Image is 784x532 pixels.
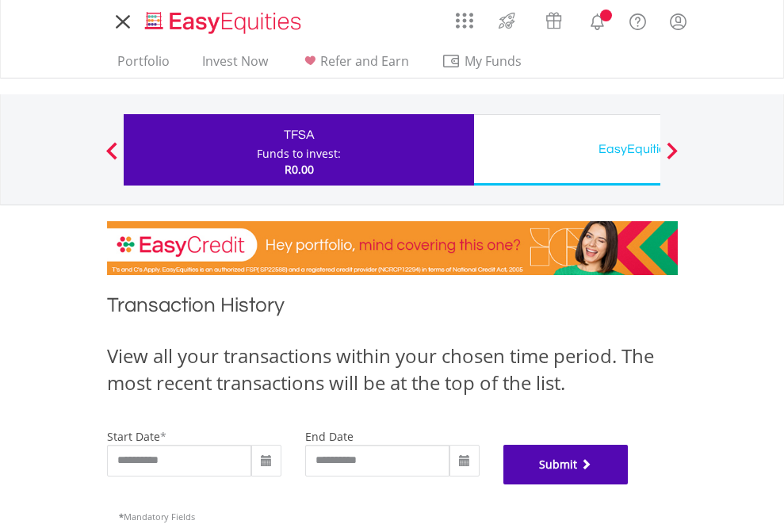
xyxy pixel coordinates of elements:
[119,511,195,522] span: Mandatory Fields
[111,53,176,78] a: Portfolio
[658,4,698,39] a: My Profile
[446,4,484,29] a: AppsGrid
[530,4,577,33] a: Vouchers
[456,12,473,29] img: grid-menu-icon.svg
[656,150,688,166] button: Next
[442,51,545,71] span: My Funds
[618,4,658,36] a: FAQ's and Support
[107,221,678,275] img: EasyCredit Promotion Banner
[494,8,520,33] img: thrive-v2.svg
[107,429,160,444] label: start date
[142,10,308,36] img: EasyEquities_Logo.png
[285,162,314,177] span: R0.00
[196,53,274,78] a: Invest Now
[503,445,629,484] button: Submit
[257,146,341,162] div: Funds to invest:
[294,53,415,78] a: Refer and Earn
[305,429,354,444] label: end date
[107,291,678,327] h1: Transaction History
[320,52,409,70] span: Refer and Earn
[107,343,678,397] div: View all your transactions within your chosen time period. The most recent transactions will be a...
[577,4,618,36] a: Notifications
[541,8,567,33] img: vouchers-v2.svg
[96,150,128,166] button: Previous
[139,4,308,36] a: Home page
[133,124,465,146] div: TFSA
